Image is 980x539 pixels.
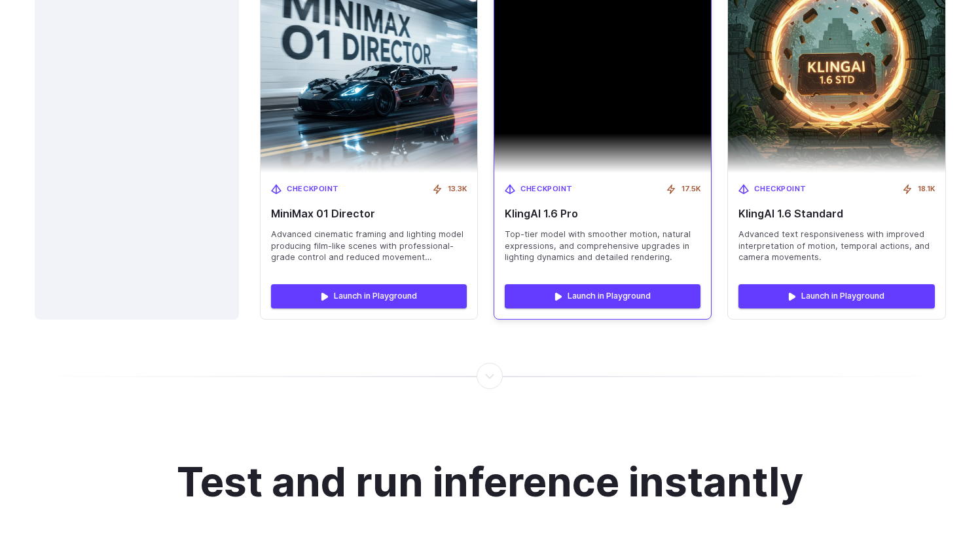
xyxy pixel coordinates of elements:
span: KlingAI 1.6 Pro [505,208,700,220]
span: 18.1K [918,183,935,195]
span: 13.3K [448,183,467,195]
span: Checkpoint [520,183,573,195]
span: Checkpoint [754,183,807,195]
h2: Test and run inference instantly [177,460,803,504]
span: KlingAI 1.6 Standard [738,208,934,220]
a: Launch in Playground [738,284,934,308]
span: MiniMax 01 Director [271,208,467,220]
span: Top-tier model with smoother motion, natural expressions, and comprehensive upgrades in lighting ... [505,229,700,264]
span: Advanced cinematic framing and lighting model producing film-like scenes with professional-grade ... [271,229,467,264]
span: Advanced text responsiveness with improved interpretation of motion, temporal actions, and camera... [738,229,934,264]
span: 17.5K [681,183,700,195]
span: Checkpoint [287,183,339,195]
a: Launch in Playground [505,284,700,308]
a: Launch in Playground [271,284,467,308]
